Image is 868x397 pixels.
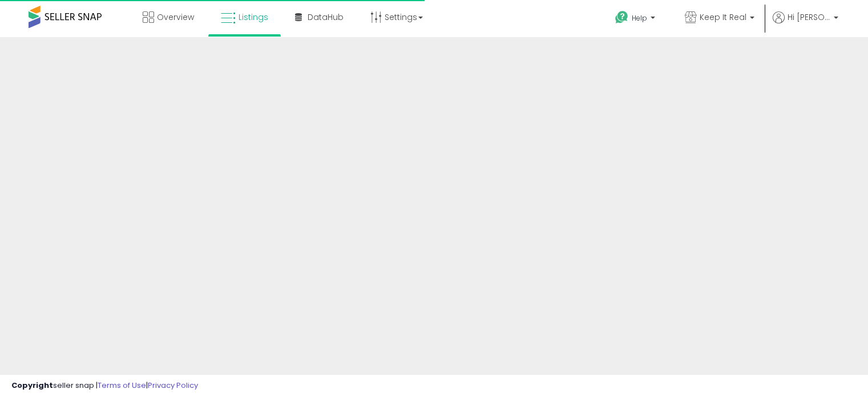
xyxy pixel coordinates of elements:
a: Hi [PERSON_NAME] [773,11,838,37]
span: Help [632,13,647,23]
div: seller snap | | [11,380,198,391]
span: DataHub [308,11,344,23]
a: Help [606,2,667,37]
span: Listings [239,11,268,23]
strong: Copyright [11,380,53,391]
span: Keep It Real [700,11,746,23]
a: Privacy Policy [148,380,198,391]
span: Overview [157,11,194,23]
span: Hi [PERSON_NAME] [788,11,830,23]
i: Get Help [615,10,629,25]
a: Terms of Use [98,380,146,391]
